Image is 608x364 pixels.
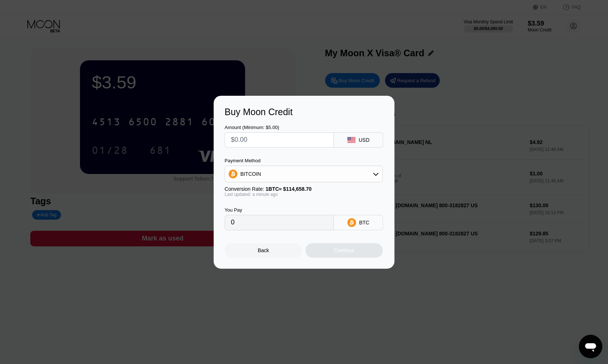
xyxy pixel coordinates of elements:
div: BTC [359,220,369,225]
iframe: Кнопка запуска окна обмена сообщениями [579,335,602,358]
div: Amount (Minimum: $5.00) [225,125,334,130]
div: Buy Moon Credit [225,107,383,117]
div: Last updated: a minute ago [225,192,383,197]
div: Back [225,243,302,258]
div: USD [359,137,370,143]
span: 1 BTC ≈ $114,658.70 [265,186,311,192]
div: BITCOIN [225,167,382,181]
div: BITCOIN [240,171,261,177]
div: Back [258,247,269,253]
div: Conversion Rate: [225,186,383,192]
input: $0.00 [231,133,328,147]
div: Payment Method [225,158,383,163]
div: You Pay [225,207,334,213]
